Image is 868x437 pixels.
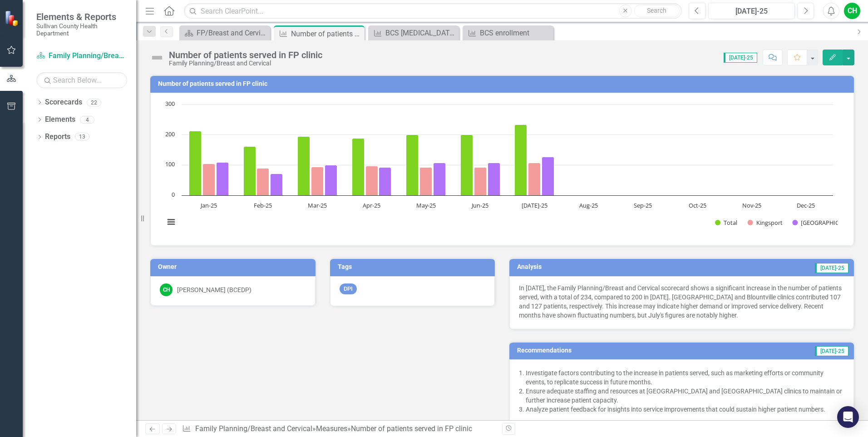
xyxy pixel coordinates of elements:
div: Chart. Highcharts interactive chart. [160,100,844,236]
path: Mar-25, 194. Total. [298,137,310,196]
text: May-25 [416,201,436,209]
g: Total, bar series 1 of 3 with 12 bars. [189,125,797,196]
path: Jan-25, 104. Kingsport. [203,164,215,196]
div: 4 [80,116,94,124]
a: Family Planning/Breast and Cervical [195,424,312,433]
path: Jul-25, 107. Kingsport. [528,163,541,196]
button: [DATE]-25 [708,3,795,19]
text: Oct-25 [689,201,706,209]
span: [DATE]-25 [815,263,848,273]
div: FP/Breast and Cervical Welcome Page [197,27,268,39]
text: Jan-25 [200,201,217,209]
path: Jul-25, 127. Blountville. [542,157,554,196]
path: Jan-25, 109. Blountville. [217,163,229,196]
div: BCS [MEDICAL_DATA] Screenings [385,27,457,39]
text: 0 [172,190,175,199]
h3: Recommendations [517,347,720,354]
input: Search Below... [36,72,127,88]
path: Feb-25, 72. Blountville. [271,174,283,196]
path: Jun-25, 107. Blountville. [488,163,500,196]
span: Elements & Reports [36,11,127,22]
div: 22 [87,99,101,106]
button: Show Kingsport [748,218,783,227]
text: [DATE]-25 [522,201,547,209]
div: Number of patients served in FP clinic [351,424,472,433]
path: Apr-25, 189. Total. [352,139,365,196]
button: View chart menu, Chart [165,216,178,228]
div: [PERSON_NAME] (BCEDP) [177,285,252,294]
path: Mar-25, 100. Blountville. [325,165,337,196]
h3: Owner [158,263,311,270]
path: May-25, 92. Kingsport. [420,168,432,196]
text: 200 [165,130,175,138]
path: Mar-25, 94. Kingsport. [311,167,324,196]
p: Analyze patient feedback for insights into service improvements that could sustain higher patient... [526,405,844,414]
path: Apr-25, 97. Kingsport. [366,166,378,196]
text: Feb-25 [254,201,272,209]
path: Jun-25, 93. Kingsport. [474,168,487,196]
path: Apr-25, 92. Blountville. [379,168,391,196]
h3: Analysis [517,263,655,270]
button: CH [844,3,860,19]
a: Family Planning/Breast and Cervical [36,51,127,61]
a: Elements [45,114,75,125]
div: » » [182,424,495,434]
text: Jun-25 [471,201,488,209]
path: May-25, 200. Total. [406,135,419,196]
p: In [DATE], the Family Planning/Breast and Cervical scorecard shows a significant increase in the ... [519,283,844,320]
div: CH [160,283,173,296]
h3: Tags [338,263,491,270]
div: BCS enrollment [480,27,551,39]
text: 300 [165,99,175,108]
path: Feb-25, 89. Kingsport. [257,169,269,196]
svg: Interactive chart [160,100,838,236]
div: [DATE]-25 [711,6,792,17]
a: Reports [45,132,70,142]
path: May-25, 108. Blountville. [434,163,446,196]
text: Apr-25 [363,201,380,209]
div: Number of patients served in FP clinic [169,50,322,60]
path: Jun-25, 200. Total. [461,135,473,196]
div: Family Planning/Breast and Cervical [169,60,322,67]
small: Sullivan County Health Department [36,22,127,37]
p: Investigate factors contributing to the increase in patients served, such as marketing efforts or... [526,368,844,387]
a: BCS [MEDICAL_DATA] Screenings [370,27,457,39]
h3: Number of patients served in FP clinic [158,80,849,87]
img: Not Defined [150,50,164,65]
div: 13 [75,133,89,141]
img: ClearPoint Strategy [5,10,21,26]
button: Search [634,5,680,17]
button: Show Blountville [792,218,829,227]
text: [GEOGRAPHIC_DATA] [801,218,858,227]
text: Sep-25 [634,201,652,209]
text: Nov-25 [742,201,761,209]
a: Scorecards [45,97,82,108]
a: Measures [316,424,347,433]
text: Mar-25 [308,201,327,209]
text: Aug-25 [579,201,598,209]
path: Jan-25, 213. Total. [189,131,202,196]
div: Number of patients served in FP clinic [291,28,362,40]
a: FP/Breast and Cervical Welcome Page [182,27,268,39]
span: DPI [340,283,357,295]
path: Feb-25, 161. Total. [244,147,256,196]
div: Open Intercom Messenger [837,406,859,428]
p: Ensure adequate staffing and resources at [GEOGRAPHIC_DATA] and [GEOGRAPHIC_DATA] clinics to main... [526,387,844,405]
button: Show Total [715,218,737,227]
input: Search ClearPoint... [184,3,682,19]
span: [DATE]-25 [815,346,848,356]
a: BCS enrollment [465,27,551,39]
text: Dec-25 [797,201,815,209]
span: [DATE]-25 [724,53,757,63]
text: 100 [165,160,175,168]
span: Search [647,7,666,14]
path: Jul-25, 234. Total. [515,125,527,196]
